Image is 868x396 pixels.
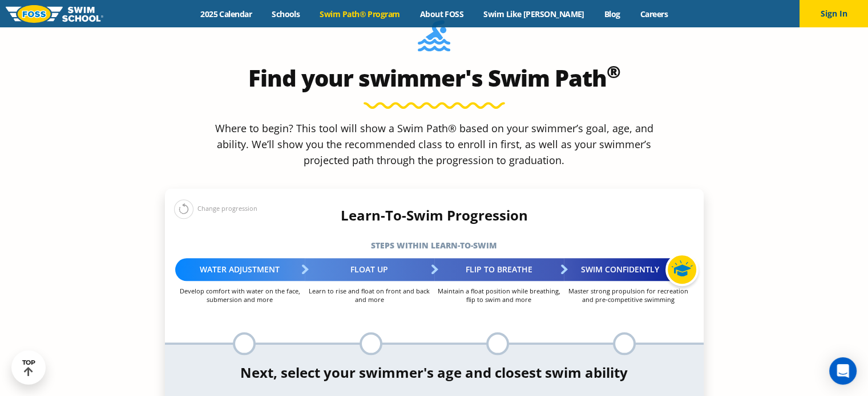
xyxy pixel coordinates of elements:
h5: Steps within Learn-to-Swim [165,238,704,254]
div: Change progression [174,199,257,219]
h4: Learn-To-Swim Progression [165,207,704,223]
p: Learn to rise and float on front and back and more [305,287,434,304]
a: Blog [594,9,630,19]
a: Swim Path® Program [310,9,410,19]
p: Where to begin? This tool will show a Swim Path® based on your swimmer’s goal, age, and ability. ... [211,120,658,168]
div: Swim Confidently [564,258,693,281]
div: Water Adjustment [175,258,305,281]
h4: Next, select your swimmer's age and closest swim ability [165,365,704,381]
p: Develop comfort with water on the face, submersion and more [175,287,305,304]
div: TOP [22,359,35,377]
a: 2025 Calendar [191,9,262,19]
div: Flip to Breathe [434,258,564,281]
h2: Find your swimmer's Swim Path [165,64,704,92]
div: Open Intercom Messenger [829,357,857,385]
sup: ® [607,60,620,83]
a: About FOSS [410,9,474,19]
img: Foss-Location-Swimming-Pool-Person.svg [418,20,450,59]
a: Schools [262,9,310,19]
img: FOSS Swim School Logo [6,5,103,23]
p: Master strong propulsion for recreation and pre-competitive swimming [564,287,693,304]
a: Careers [630,9,677,19]
a: Swim Like [PERSON_NAME] [474,9,595,19]
p: Maintain a float position while breathing, flip to swim and more [434,287,564,304]
div: Float Up [305,258,434,281]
